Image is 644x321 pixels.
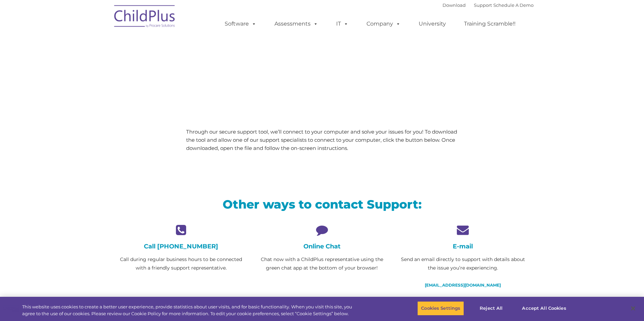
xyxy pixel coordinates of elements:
h4: Call [PHONE_NUMBER] [116,243,246,250]
button: Close [626,301,641,316]
a: Support [474,2,492,8]
h2: Other ways to contact Support: [116,197,528,212]
a: Assessments [268,17,325,31]
a: University [412,17,453,31]
p: Send an email directly to support with details about the issue you’re experiencing. [398,255,528,272]
a: [EMAIL_ADDRESS][DOMAIN_NAME] [425,282,501,288]
p: Chat now with a ChildPlus representative using the green chat app at the bottom of your browser! [257,255,387,272]
span: LiveSupport with SplashTop [116,49,371,70]
a: Software [218,17,263,31]
p: Through our secure support tool, we’ll connect to your computer and solve your issues for you! To... [186,128,458,152]
font: | [443,2,534,8]
img: ChildPlus by Procare Solutions [111,0,179,34]
a: Training Scramble!! [457,17,522,31]
div: This website uses cookies to create a better user experience, provide statistics about user visit... [22,304,354,317]
a: Company [360,17,407,31]
a: Schedule A Demo [493,2,534,8]
h4: E-mail [398,243,528,250]
button: Reject All [470,301,512,316]
button: Cookies Settings [417,301,464,316]
a: Download [443,2,466,8]
p: Call during regular business hours to be connected with a friendly support representative. [116,255,246,272]
h4: Online Chat [257,243,387,250]
button: Accept All Cookies [518,301,570,316]
a: IT [329,17,355,31]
